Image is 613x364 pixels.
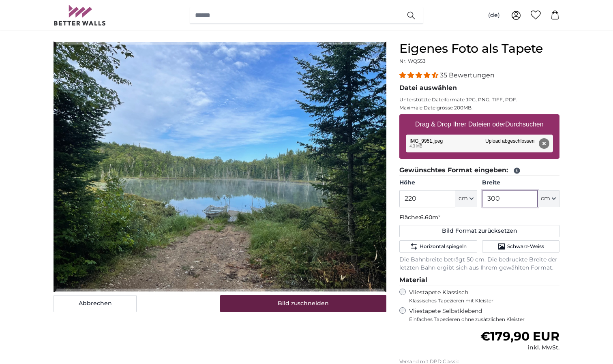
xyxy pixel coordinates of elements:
[420,214,441,221] span: 6.60m²
[541,195,550,203] span: cm
[420,243,467,250] span: Horizontal spiegeln
[409,316,559,323] span: Einfaches Tapezieren ohne zusätzlichen Kleister
[399,58,426,64] span: Nr. WQ553
[399,240,477,253] button: Horizontal spiegeln
[482,240,559,253] button: Schwarz-Weiss
[459,195,468,203] span: cm
[409,307,559,323] label: Vliestapete Selbstklebend
[440,71,495,79] span: 35 Bewertungen
[482,8,506,23] button: (de)
[399,71,440,79] span: 4.34 stars
[399,105,559,111] p: Maximale Dateigrösse 200MB.
[480,329,559,344] span: €179,90 EUR
[507,243,544,250] span: Schwarz-Weiss
[538,190,559,207] button: cm
[54,5,106,26] img: Betterwalls
[409,298,553,304] span: Klassisches Tapezieren mit Kleister
[506,121,544,128] u: Durchsuchen
[399,275,559,285] legend: Material
[399,179,477,187] label: Höhe
[482,179,559,187] label: Breite
[399,83,559,93] legend: Datei auswählen
[399,214,559,222] p: Fläche:
[399,41,559,56] h1: Eigenes Foto als Tapete
[480,344,559,352] div: inkl. MwSt.
[399,256,559,272] p: Die Bahnbreite beträgt 50 cm. Die bedruckte Breite der letzten Bahn ergibt sich aus Ihrem gewählt...
[399,225,559,237] button: Bild Format zurücksetzen
[54,295,137,312] button: Abbrechen
[412,116,547,133] label: Drag & Drop Ihrer Dateien oder
[399,165,559,176] legend: Gewünschtes Format eingeben:
[399,96,559,103] p: Unterstützte Dateiformate JPG, PNG, TIFF, PDF.
[409,289,553,304] label: Vliestapete Klassisch
[455,190,477,207] button: cm
[220,295,387,312] button: Bild zuschneiden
